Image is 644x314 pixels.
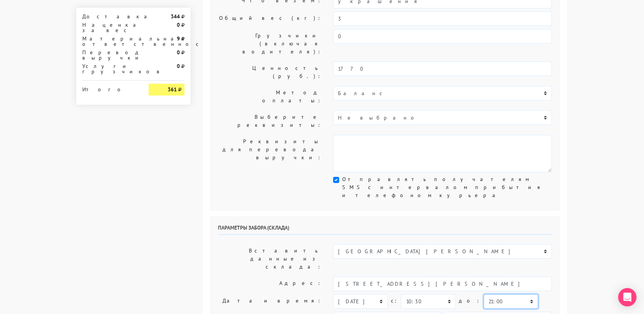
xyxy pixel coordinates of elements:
[77,14,143,19] div: Доставка
[212,62,327,83] label: Ценность (руб.):
[177,35,180,42] strong: 9
[77,36,143,47] div: Материальная ответственность
[212,244,327,274] label: Вставить данные из склада:
[212,110,327,132] label: Выберите реквизиты:
[77,22,143,33] div: Наценка за вес
[177,49,180,56] strong: 0
[212,11,327,26] label: Общий вес (кг):
[212,277,327,291] label: Адрес:
[459,294,481,308] label: до:
[618,288,636,306] div: Open Intercom Messenger
[212,86,327,107] label: Метод оплаты:
[177,21,180,28] strong: 0
[391,294,398,308] label: c:
[212,29,327,58] label: Грузчики (включая водителя):
[77,50,143,60] div: Перевод выручки
[82,84,137,92] div: Итого
[177,63,180,70] strong: 0
[168,86,177,93] strong: 361
[212,294,327,309] label: Дата и время:
[77,63,143,74] div: Услуги грузчиков
[212,135,327,172] label: Реквизиты для перевода выручки:
[218,225,552,235] h6: Параметры забора (склада)
[171,13,180,20] strong: 344
[342,175,552,199] label: Отправлять получателям SMS с интервалом прибытия и телефоном курьера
